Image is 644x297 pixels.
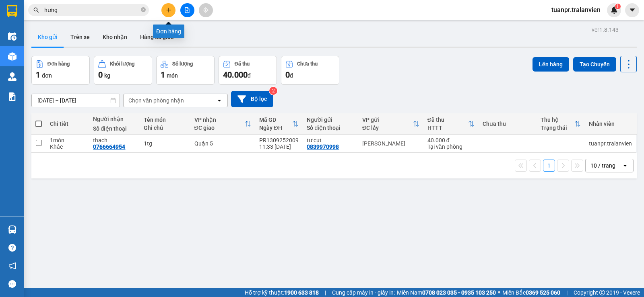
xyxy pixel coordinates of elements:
span: Cung cấp máy in - giấy in: [332,288,395,297]
span: notification [8,262,16,270]
div: PR1309252009 [259,137,299,143]
th: Toggle SortBy [423,113,479,135]
th: Toggle SortBy [255,113,303,135]
div: thạch [93,137,136,143]
div: Đơn hàng [153,25,184,38]
button: Trên xe [64,27,96,47]
img: solution-icon [8,92,17,101]
div: ĐC lấy [362,125,413,131]
img: warehouse-icon [8,72,17,81]
span: caret-down [629,6,636,14]
strong: 1900 633 818 [284,289,319,296]
span: aim [203,7,208,13]
div: 1 món [50,137,85,143]
img: warehouse-icon [8,52,17,61]
button: Số lượng1món [156,56,215,85]
img: icon-new-feature [611,6,618,14]
span: đơn [42,72,52,79]
div: Người nhận [93,116,136,122]
div: Tại văn phòng [427,143,475,150]
div: Số lượng [172,61,193,67]
div: VP gửi [362,117,413,123]
button: 1 [543,160,555,172]
div: 10 / trang [590,162,615,170]
div: Chưa thu [297,61,318,67]
span: 1 [616,4,619,9]
div: Ghi chú [144,125,186,131]
th: Toggle SortBy [537,113,585,135]
button: plus [161,3,175,17]
input: Tìm tên, số ĐT hoặc mã đơn [44,6,139,14]
button: Bộ lọc [231,91,273,107]
span: Hỗ trợ kỹ thuật: [245,288,319,297]
div: Tên món [144,117,186,123]
strong: 0369 525 060 [526,289,560,296]
div: 0839970998 [307,143,339,150]
img: warehouse-icon [8,32,17,41]
div: Ngày ĐH [259,125,292,131]
button: Tạo Chuyến [573,57,616,72]
div: Chi tiết [50,121,85,127]
button: Đơn hàng1đơn [31,56,90,85]
span: 40.000 [223,70,248,80]
button: Lên hàng [533,57,569,72]
span: search [33,7,39,13]
span: Miền Bắc [502,288,560,297]
div: tư cụt [307,137,354,143]
sup: 1 [615,4,621,9]
span: file-add [184,7,190,13]
span: đ [248,72,251,79]
button: file-add [180,3,194,17]
button: Đã thu40.000đ [219,56,277,85]
input: Select a date range. [32,94,120,107]
span: | [325,288,326,297]
div: Chọn văn phòng nhận [128,96,184,104]
span: | [566,288,568,297]
div: Thu hộ [541,117,574,123]
div: Khác [50,143,85,150]
th: Toggle SortBy [190,113,256,135]
span: ⚪️ [498,291,500,294]
span: tuanpr.tralanvien [545,5,607,15]
div: Số điện thoại [93,125,136,132]
button: Hàng đã giao [134,27,180,47]
div: ĐC giao [194,125,245,131]
svg: open [622,162,628,169]
img: logo-vxr [7,5,17,17]
div: ver 1.8.143 [592,25,619,34]
div: Người gửi [307,117,354,123]
div: Quận 5 [194,140,252,147]
span: Miền Nam [397,288,496,297]
button: Kho nhận [96,27,134,47]
span: 0 [98,70,103,80]
span: kg [104,72,110,79]
div: tuanpr.tralanvien [589,140,632,147]
button: aim [199,3,213,17]
span: 1 [36,70,40,80]
button: Khối lượng0kg [94,56,152,85]
span: message [8,280,16,288]
button: Kho gửi [31,27,64,47]
span: close-circle [141,7,146,12]
div: HTTT [427,125,469,131]
div: 40.000 đ [427,137,475,143]
button: Chưa thu0đ [281,56,339,85]
div: Đã thu [427,117,469,123]
div: Đơn hàng [47,61,70,67]
div: 0766664954 [93,143,125,150]
div: 1tg [144,140,186,147]
div: Đã thu [235,61,250,67]
div: [PERSON_NAME] [362,140,419,147]
sup: 2 [269,87,277,95]
span: close-circle [141,6,146,14]
div: VP nhận [194,117,245,123]
span: 1 [161,70,165,80]
div: Trạng thái [541,125,574,131]
div: Nhân viên [589,121,632,127]
svg: open [216,97,223,104]
span: đ [290,72,293,79]
strong: 0708 023 035 - 0935 103 250 [422,289,496,296]
span: plus [166,7,171,13]
div: Khối lượng [110,61,134,67]
span: copyright [599,290,605,295]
